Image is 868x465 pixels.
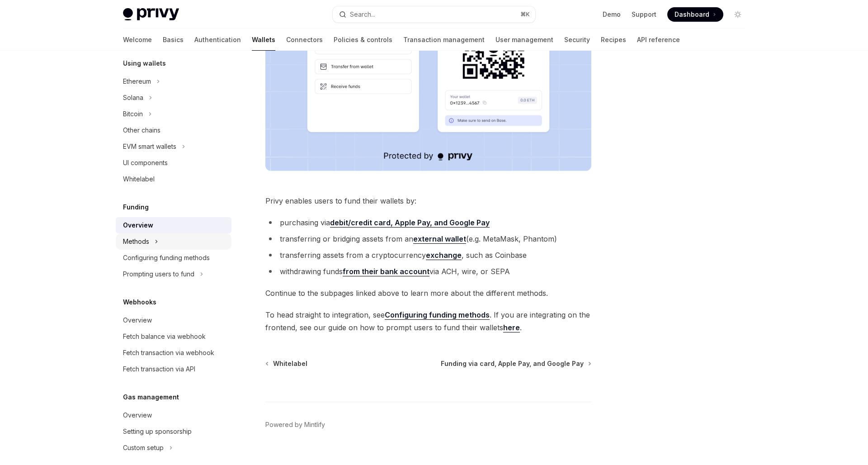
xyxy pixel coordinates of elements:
[601,29,626,51] a: Recipes
[123,141,176,152] div: EVM smart wallets
[116,171,231,187] a: Whitelabel
[333,6,535,23] button: Search...⌘K
[116,361,231,377] a: Fetch transaction via API
[123,331,206,342] div: Fetch balance via webhook
[266,359,307,368] a: Whitelabel
[441,359,590,368] a: Funding via card, Apple Pay, and Google Pay
[123,109,143,119] div: Bitcoin
[194,29,241,51] a: Authentication
[273,359,307,368] span: Whitelabel
[123,315,152,326] div: Overview
[116,250,231,266] a: Configuring funding methods
[330,218,490,227] strong: debit/credit card, Apple Pay, and Google Pay
[123,92,143,103] div: Solana
[123,174,155,185] div: Whitelabel
[123,297,156,308] h5: Webhooks
[123,426,192,437] div: Setting up sponsorship
[123,76,151,87] div: Ethereum
[123,410,152,421] div: Overview
[116,217,231,233] a: Overview
[667,7,723,22] a: Dashboard
[123,236,149,247] div: Methods
[123,202,149,213] h5: Funding
[385,310,490,320] a: Configuring funding methods
[123,220,153,231] div: Overview
[123,347,214,358] div: Fetch transaction via webhook
[731,7,745,22] button: Toggle dark mode
[603,10,621,19] a: Demo
[265,265,591,278] li: withdrawing funds via ACH, wire, or SEPA
[350,9,375,20] div: Search...
[265,287,591,299] span: Continue to the subpages linked above to learn more about the different methods.
[123,29,152,51] a: Welcome
[265,195,591,207] span: Privy enables users to fund their wallets by:
[503,323,520,332] a: here
[265,232,591,245] li: transferring or bridging assets from an (e.g. MetaMask, Phantom)
[413,234,466,243] strong: external wallet
[116,423,231,440] a: Setting up sponsorship
[252,29,275,51] a: Wallets
[123,364,195,375] div: Fetch transaction via API
[564,29,590,51] a: Security
[403,29,485,51] a: Transaction management
[637,29,680,51] a: API reference
[675,10,709,19] span: Dashboard
[163,29,184,51] a: Basics
[265,249,591,261] li: transferring assets from a cryptocurrency , such as Coinbase
[116,328,231,345] a: Fetch balance via webhook
[123,125,160,136] div: Other chains
[441,359,584,368] span: Funding via card, Apple Pay, and Google Pay
[334,29,392,51] a: Policies & controls
[116,155,231,171] a: UI components
[123,8,179,21] img: light logo
[520,11,530,18] span: ⌘ K
[116,312,231,328] a: Overview
[123,269,194,280] div: Prompting users to fund
[123,392,179,403] h5: Gas management
[286,29,323,51] a: Connectors
[343,267,429,276] a: from their bank account
[413,234,466,244] a: external wallet
[330,218,490,228] a: debit/credit card, Apple Pay, and Google Pay
[123,157,168,168] div: UI components
[495,29,553,51] a: User management
[116,122,231,138] a: Other chains
[426,251,462,260] a: exchange
[123,252,210,263] div: Configuring funding methods
[632,10,656,19] a: Support
[265,308,591,334] span: To head straight to integration, see . If you are integrating on the frontend, see our guide on h...
[116,407,231,423] a: Overview
[123,442,164,453] div: Custom setup
[116,345,231,361] a: Fetch transaction via webhook
[265,216,591,229] li: purchasing via
[265,420,325,429] a: Powered by Mintlify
